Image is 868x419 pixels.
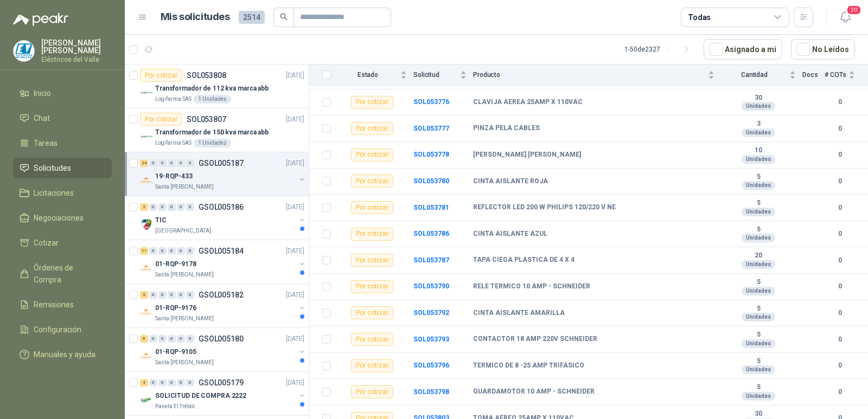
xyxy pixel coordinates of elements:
p: GSOL005180 [199,335,244,343]
p: Transformador de 112 kva marca abb [155,83,269,94]
a: SOL053776 [413,98,449,106]
p: [DATE] [286,246,304,256]
a: 5 0 0 0 0 0 GSOL005180[DATE] Company Logo01-RQP-9105Santa [PERSON_NAME] [140,332,307,367]
div: 0 [158,335,167,343]
a: Inicio [13,83,112,104]
div: 0 [186,379,194,386]
div: 0 [186,203,194,211]
div: Por cotizar [351,280,393,293]
p: [DATE] [286,158,304,169]
th: Cantidad [721,65,802,86]
b: 5 [721,305,796,313]
a: SOL053792 [413,309,449,317]
a: Chat [13,108,112,128]
img: Company Logo [140,218,153,231]
span: Estado [337,71,398,79]
b: 0 [825,255,855,266]
b: CONTACTOR 18 AMP 220V SCHNEIDER [473,335,597,344]
div: Por cotizar [351,306,393,319]
img: Company Logo [140,350,153,363]
span: Cotizar [34,237,59,249]
img: Company Logo [140,306,153,319]
b: 0 [825,97,855,107]
b: 30 [721,410,796,418]
button: No Leídos [791,39,855,60]
div: 0 [177,159,185,167]
span: Órdenes de Compra [34,262,101,286]
a: SOL053777 [413,125,449,132]
a: SOL053790 [413,282,449,290]
b: SOL053781 [413,204,449,211]
img: Company Logo [14,41,34,61]
div: Unidades [742,339,775,348]
b: CLAVIJA AEREA 25AMP X 110VAC [473,98,583,107]
div: 0 [158,379,167,386]
div: 0 [158,159,167,167]
span: Remisiones [34,299,74,311]
a: 2 0 0 0 0 0 GSOL005182[DATE] Company Logo01-RQP-9176Santa [PERSON_NAME] [140,288,307,323]
b: 30 [721,94,796,102]
a: SOL053798 [413,388,449,396]
b: 5 [721,225,796,234]
b: 0 [825,387,855,397]
a: Solicitudes [13,158,112,178]
b: 0 [825,281,855,292]
b: GUARDAMOTOR 10 AMP - SCHNEIDER [473,388,595,396]
a: SOL053778 [413,151,449,158]
b: TERMICO DE 8 -25 AMP TRIFASICO [473,362,584,370]
div: Por cotizar [351,254,393,267]
div: 0 [158,247,167,255]
p: [DATE] [286,202,304,212]
div: 1 Unidades [194,139,231,147]
span: Inicio [34,87,51,99]
div: 5 [140,335,148,343]
p: Santa [PERSON_NAME] [155,270,214,279]
div: Por cotizar [351,122,393,135]
div: 0 [149,203,157,211]
b: 0 [825,124,855,134]
div: Unidades [742,365,775,374]
div: Por cotizar [351,359,393,372]
div: Unidades [742,260,775,269]
p: 01-RQP-9176 [155,303,196,313]
div: Unidades [742,287,775,295]
span: 20 [846,5,861,15]
a: 24 0 0 0 0 0 GSOL005187[DATE] Company Logo19-RQP-433Santa [PERSON_NAME] [140,157,307,191]
p: 01-RQP-9105 [155,347,196,357]
div: 0 [186,247,194,255]
a: SOL053786 [413,230,449,237]
span: Producto [473,71,706,79]
div: 0 [168,247,176,255]
p: [DATE] [286,334,304,344]
div: 0 [149,159,157,167]
div: 0 [168,159,176,167]
a: Órdenes de Compra [13,257,112,290]
p: TIC [155,215,167,225]
img: Company Logo [140,86,153,99]
div: 0 [186,159,194,167]
div: 0 [177,247,185,255]
p: Logifarma SAS [155,139,192,147]
img: Logo peakr [13,13,68,26]
b: CINTA AISLANTE AMARILLA [473,309,565,318]
div: Unidades [742,392,775,401]
div: 4 [140,379,148,386]
div: 0 [177,203,185,211]
p: Transformador de 150 kva marca abb [155,127,269,138]
div: Por cotizar [351,333,393,346]
b: 0 [825,334,855,345]
p: Santa [PERSON_NAME] [155,314,214,323]
img: Company Logo [140,394,153,407]
a: Por cotizarSOL053807[DATE] Company LogoTransformador de 150 kva marca abbLogifarma SAS1 Unidades [125,108,309,152]
a: SOL053793 [413,336,449,343]
p: [DATE] [286,290,304,300]
div: Por cotizar [351,175,393,188]
div: Por cotizar [140,69,182,82]
div: 0 [168,379,176,386]
div: 0 [149,379,157,386]
p: GSOL005186 [199,203,244,211]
